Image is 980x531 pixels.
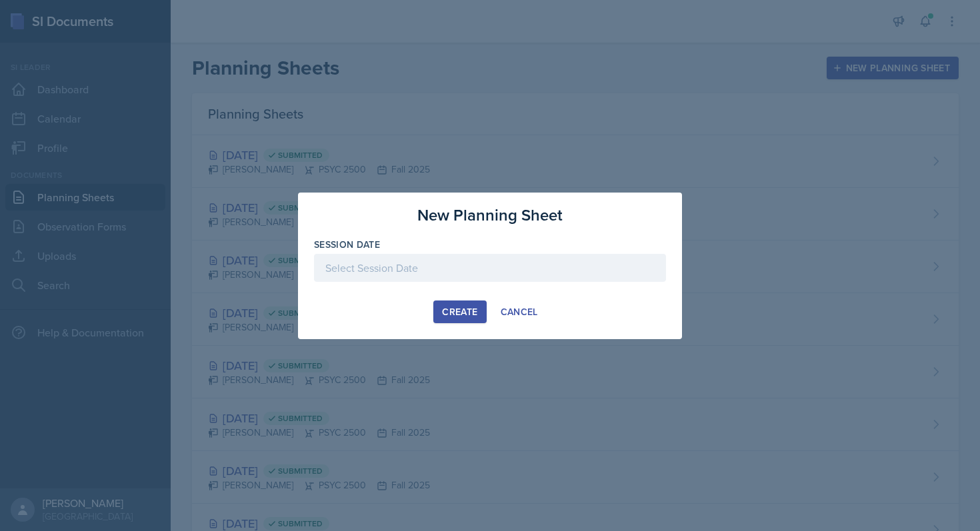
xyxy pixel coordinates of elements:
[501,306,538,317] div: Cancel
[417,203,563,227] h3: New Planning Sheet
[314,238,380,251] label: Session Date
[433,300,486,323] button: Create
[492,300,547,323] button: Cancel
[442,306,477,317] div: Create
